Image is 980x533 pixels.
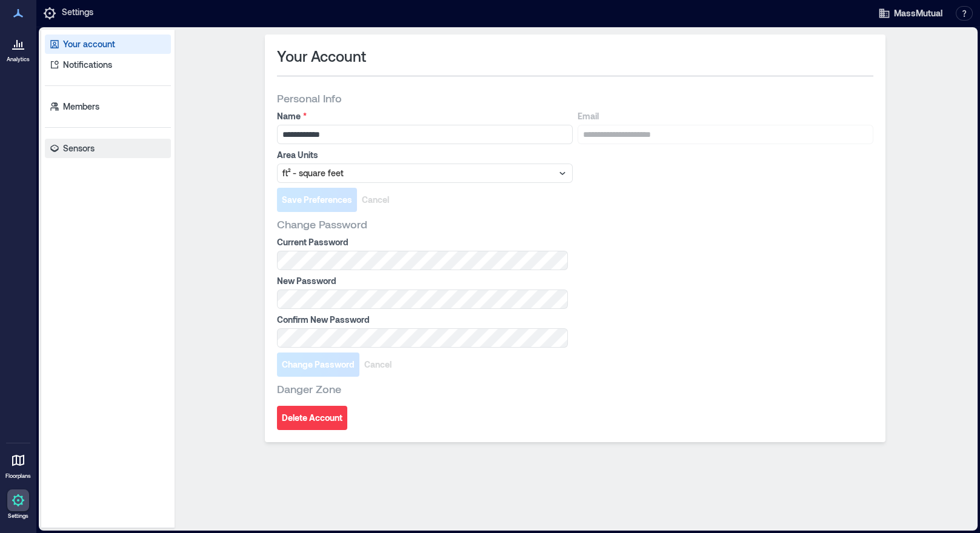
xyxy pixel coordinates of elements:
[282,194,352,206] span: Save Preferences
[45,35,171,54] a: Your account
[5,472,31,480] p: Floorplans
[63,59,112,71] p: Notifications
[45,97,171,116] a: Members
[282,359,355,371] span: Change Password
[277,236,565,248] label: Current Password
[277,47,366,66] span: Your Account
[7,56,30,63] p: Analytics
[8,512,28,520] p: Settings
[578,110,871,122] label: Email
[277,91,342,105] span: Personal Info
[45,139,171,158] a: Sensors
[63,101,99,113] p: Members
[277,353,359,377] button: Change Password
[3,29,33,67] a: Analytics
[45,55,171,74] a: Notifications
[63,38,115,50] p: Your account
[359,353,396,377] button: Cancel
[277,188,357,212] button: Save Preferences
[277,314,565,326] label: Confirm New Password
[277,382,341,396] span: Danger Zone
[4,486,33,523] a: Settings
[894,7,942,19] span: MassMutual
[63,142,95,154] p: Sensors
[364,359,392,371] span: Cancel
[2,446,35,483] a: Floorplans
[277,217,367,231] span: Change Password
[282,412,342,424] span: Delete Account
[277,110,570,122] label: Name
[277,149,570,161] label: Area Units
[62,6,93,21] p: Settings
[277,275,565,287] label: New Password
[875,4,946,23] button: MassMutual
[277,406,347,430] button: Delete Account
[357,188,394,212] button: Cancel
[362,194,389,206] span: Cancel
